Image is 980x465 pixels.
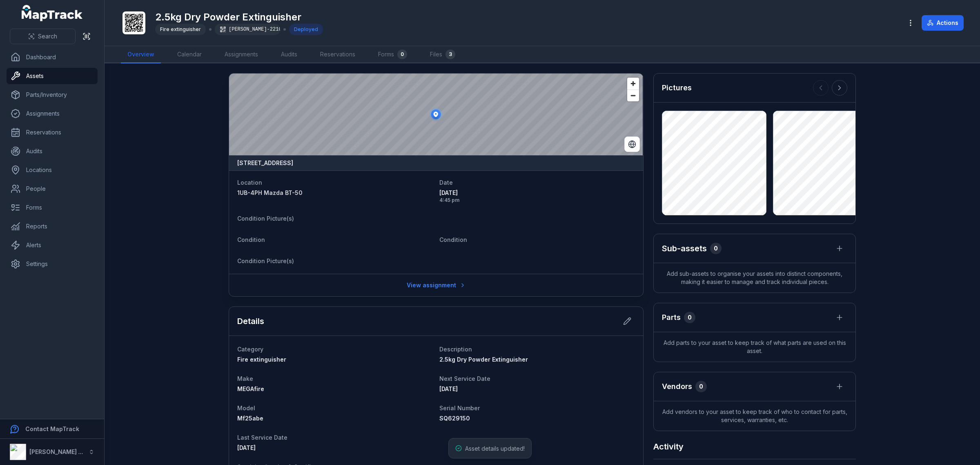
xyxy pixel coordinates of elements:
div: 0 [710,243,722,254]
span: 4:45 pm [439,197,635,203]
span: Next Service Date [439,375,490,382]
span: Asset details updated! [465,445,525,452]
span: Condition Picture(s) [237,215,294,222]
span: 1UB-4PH Mazda BT-50 [237,189,303,196]
h2: Sub-assets [662,243,707,254]
span: Add sub-assets to organise your assets into distinct components, making it easier to manage and t... [654,263,855,293]
span: Fire extinguisher [160,26,201,32]
div: 3 [445,49,455,59]
a: Alerts [7,237,98,253]
span: Serial Number [439,405,480,411]
span: Search [38,32,57,40]
strong: Contact MapTrack [25,425,79,432]
span: Condition [439,236,467,243]
a: Dashboard [7,49,98,65]
span: Condition [237,236,265,243]
div: 0 [695,381,707,392]
span: [DATE] [237,444,256,451]
time: 5/1/2025, 12:00:00 AM [237,444,256,451]
span: SQ629150 [439,415,470,422]
span: Description [439,346,472,353]
div: 0 [684,312,695,323]
span: Location [237,179,262,186]
span: Add vendors to your asset to keep track of who to contact for parts, services, warranties, etc. [654,401,855,431]
a: Files3 [423,46,462,63]
a: Assets [7,68,98,84]
span: Mf25abe [237,415,263,422]
h3: Parts [662,312,681,323]
span: Fire extinguisher [237,356,286,363]
span: Add parts to your asset to keep track of what parts are used on this asset. [654,332,855,362]
strong: [STREET_ADDRESS] [237,159,293,167]
a: Locations [7,162,98,178]
a: Audits [7,143,98,159]
a: MapTrack [22,5,83,21]
a: Reports [7,218,98,235]
span: Last Service Date [237,434,287,441]
a: View assignment [401,277,471,293]
a: Forms [7,199,98,216]
a: Audits [274,46,304,63]
h2: Details [237,315,264,327]
a: Overview [121,46,161,63]
button: Search [10,29,76,44]
span: Condition Picture(s) [237,257,294,264]
h3: Pictures [662,82,692,94]
h3: Vendors [662,381,692,392]
span: [DATE] [439,385,458,392]
a: Reservations [314,46,362,63]
span: [DATE] [439,189,635,197]
div: Deployed [289,24,323,35]
a: Assignments [7,105,98,122]
a: Assignments [218,46,265,63]
span: Category [237,346,263,353]
button: Zoom in [627,78,639,89]
a: Parts/Inventory [7,87,98,103]
time: 8/26/2025, 4:45:58 PM [439,189,635,203]
button: Zoom out [627,89,639,101]
a: Forms0 [372,46,414,63]
h1: 2.5kg Dry Powder Extinguisher [155,11,323,24]
div: 0 [397,49,407,59]
time: 11/1/2025, 12:00:00 AM [439,385,458,392]
button: Switch to Satellite View [624,136,640,152]
span: 2.5kg Dry Powder Extinguisher [439,356,528,363]
a: Reservations [7,124,98,141]
canvas: Map [229,74,643,155]
span: Date [439,179,453,186]
span: Make [237,375,253,382]
a: People [7,181,98,197]
strong: [PERSON_NAME] Air [29,448,86,455]
button: Actions [922,15,964,31]
h2: Activity [653,441,684,452]
a: Settings [7,256,98,272]
a: 1UB-4PH Mazda BT-50 [237,189,433,197]
span: MEGAfire [237,385,264,392]
a: Calendar [171,46,208,63]
span: Model [237,405,255,411]
div: [PERSON_NAME]-2210 [215,24,280,35]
